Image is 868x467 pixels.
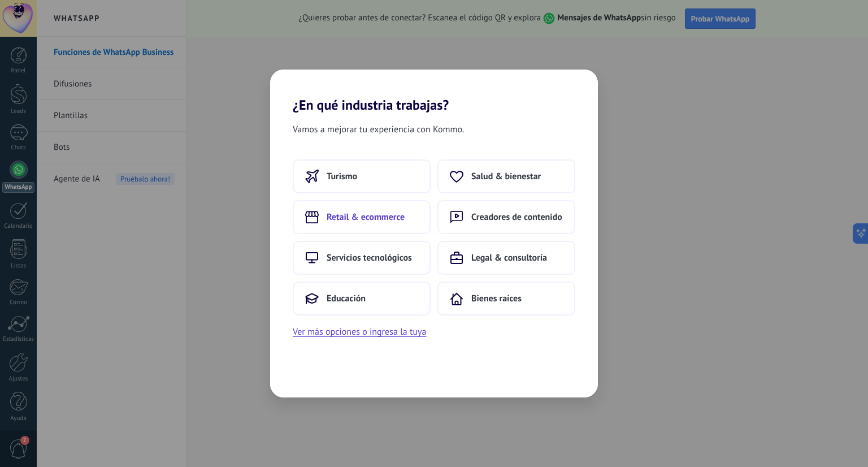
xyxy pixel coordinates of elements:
[471,252,547,263] span: Legal & consultoría
[471,171,541,182] span: Salud & bienestar
[471,293,522,304] span: Bienes raíces
[293,122,464,137] span: Vamos a mejorar tu experiencia con Kommo.
[437,282,575,315] button: Bienes raíces
[471,211,562,223] span: Creadores de contenido
[293,159,431,193] button: Turismo
[327,252,412,263] span: Servicios tecnológicos
[293,282,431,315] button: Educación
[293,200,431,234] button: Retail & ecommerce
[293,241,431,275] button: Servicios tecnológicos
[293,325,426,339] button: Ver más opciones o ingresa la tuya
[437,241,575,275] button: Legal & consultoría
[437,159,575,193] button: Salud & bienestar
[270,70,598,113] h2: ¿En qué industria trabajas?
[327,293,366,304] span: Educación
[437,200,575,234] button: Creadores de contenido
[327,211,405,223] span: Retail & ecommerce
[327,171,357,182] span: Turismo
